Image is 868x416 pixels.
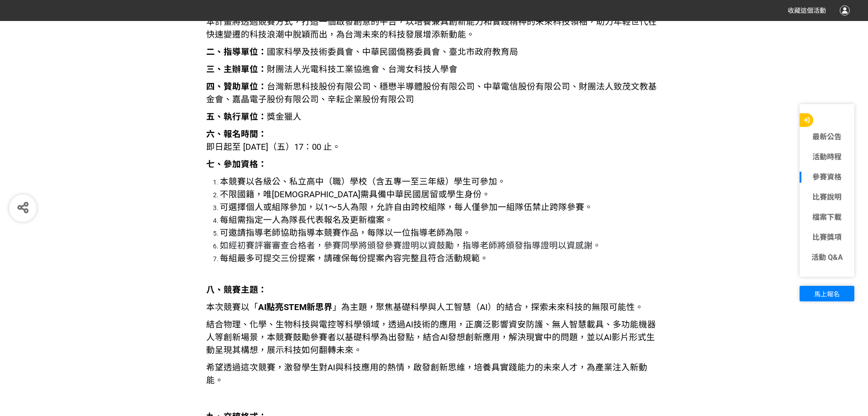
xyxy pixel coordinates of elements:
[206,64,457,74] span: 財團法人光電科技工業協進會、台灣女科技人學會
[814,290,840,298] span: 馬上報名
[206,159,267,169] strong: 七、參加資格：
[220,241,601,251] span: 如經初賽評審審查合格者，參賽同學將頒發參賽證明以資鼓勵，指導老師將頒發指導證明以資感謝。
[220,215,393,225] span: 每組需指定一人為隊長代表報名及更新檔案。
[220,202,593,212] span: 可選擇個人或組隊參加，以1～5人為限，允許自由跨校組隊，每人僅參加一組隊伍禁止跨隊參賽。
[800,286,854,301] button: 馬上報名
[220,177,506,187] span: 本競賽以各級公、私立高中（職）學校（含五專一至三年級）學生可參加。
[800,212,854,223] a: 檔案下載
[206,82,657,105] span: 台灣新思科技股份有限公司、穩懋半導體股份有限公司、中華電信股份有限公司、財團法人致茂文教基金會、嘉晶電子股份有限公司、辛耘企業股份有限公司
[206,129,267,139] strong: 六、報名時間：
[206,363,647,385] span: 希望透過這次競賽，激發學生對AI與科技應用的熱情，啟發創新思維，培養具實踐能力的未來人才，為產業注入新動能。
[206,112,267,122] strong: 五、執行單位：
[800,172,854,183] a: 參賽資格
[788,7,826,14] span: 收藏這個活動
[800,152,854,163] a: 活動時程
[220,253,489,263] span: 每組最多可提交三份提案，請確保每份提案內容完整且符合活動規範。
[800,192,854,203] a: 比賽說明
[206,142,341,152] span: 即日起至 [DATE]（五）17：00 止。
[800,132,854,142] a: 最新公告
[206,112,301,122] span: 獎金獵人
[220,228,471,238] span: 可邀請指導老師協助指導本競賽作品，每隊以一位指導老師為限。
[206,320,656,355] span: 結合物理、化學、生物科技與電控等科學領域，透過AI技術的應用，正廣泛影響資安防護、無人智慧載具、多功能機器人等創新場景，本競賽鼓勵參賽者以基礎科學為出發點，結合AI發想創新應用，解決現實中的問題...
[206,302,644,312] span: 本次競賽以「 」為主題，聚焦基礎科學與人工智慧（AI）的結合，探索未來科技的無限可能性。
[206,82,267,92] strong: 四、贊助單位：
[206,64,267,74] strong: 三、主辦單位：
[800,232,854,243] a: 比賽獎項
[258,302,333,312] strong: AI點亮STEM新思界
[206,285,267,295] strong: 八、競賽主題：
[800,252,854,263] a: 活動 Q&A
[206,47,518,57] span: 國家科學及技術委員會、中華民國僑務委員會、臺北市政府教育局
[220,190,490,200] span: 不限國籍，唯[DEMOGRAPHIC_DATA]需具備中華民國居留或學生身份。
[206,47,267,57] strong: 二、指導單位：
